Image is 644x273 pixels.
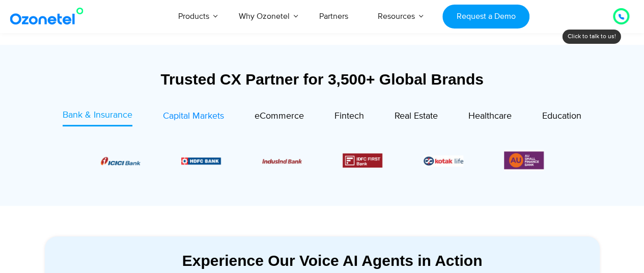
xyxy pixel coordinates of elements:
div: 4 / 6 [343,153,382,168]
img: Picture10.png [262,158,302,163]
div: Experience Our Voice AI Agents in Action [55,252,610,269]
span: Fintech [334,111,364,122]
img: Picture8.png [101,157,141,165]
span: Education [542,111,581,122]
span: Bank & Insurance [63,110,132,121]
img: Picture13.png [504,150,544,171]
div: 2 / 6 [181,154,221,167]
div: 5 / 6 [424,154,463,167]
div: 3 / 6 [262,154,302,167]
div: 1 / 6 [101,154,141,167]
a: Bank & Insurance [63,108,132,126]
div: 6 / 6 [504,150,544,171]
a: Education [542,108,581,126]
div: Image Carousel [101,150,544,171]
a: Capital Markets [163,108,224,126]
span: Healthcare [468,111,512,122]
span: Real Estate [395,111,438,122]
span: Capital Markets [163,111,224,122]
a: Request a Demo [442,5,529,29]
a: eCommerce [255,108,304,126]
a: Fintech [334,108,364,126]
a: Real Estate [395,108,438,126]
a: Healthcare [468,108,512,126]
img: Picture9.png [181,157,221,164]
img: Picture26.jpg [424,155,463,167]
img: Picture12.png [343,153,382,168]
div: Trusted CX Partner for 3,500+ Global Brands [45,70,600,88]
span: eCommerce [255,111,304,122]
